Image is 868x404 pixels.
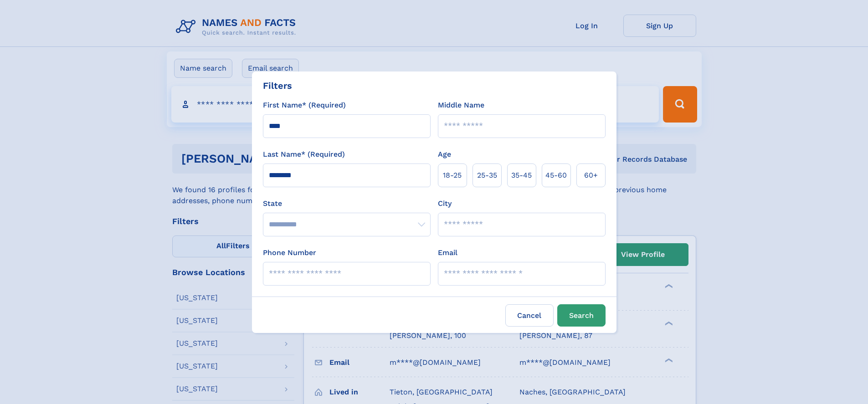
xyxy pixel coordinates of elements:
label: Cancel [505,304,554,327]
label: State [263,198,431,209]
span: 60+ [584,170,598,181]
label: Email [438,247,457,258]
span: 45‑60 [545,170,567,181]
div: Filters [263,79,292,92]
label: City [438,198,452,209]
label: Phone Number [263,247,316,258]
label: Age [438,149,451,160]
label: First Name* (Required) [263,100,346,111]
span: 18‑25 [443,170,462,181]
span: 35‑45 [511,170,532,181]
button: Search [557,304,606,327]
label: Middle Name [438,100,484,111]
label: Last Name* (Required) [263,149,345,160]
span: 25‑35 [477,170,497,181]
